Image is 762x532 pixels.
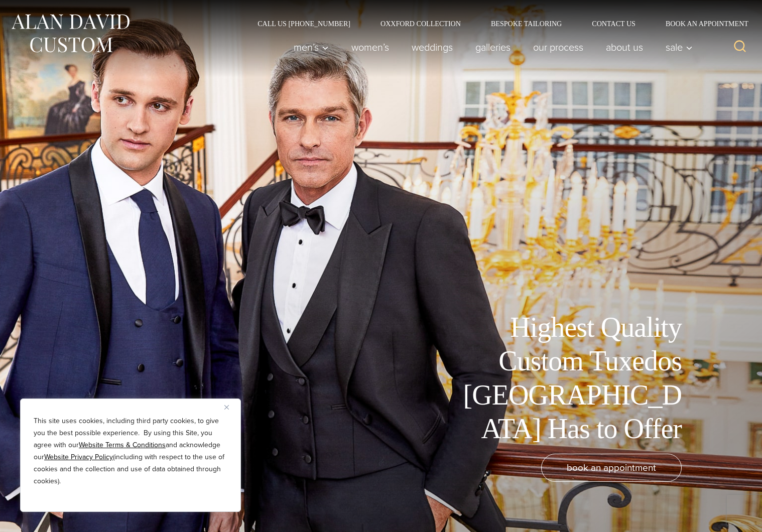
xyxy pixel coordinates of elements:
[79,440,166,450] a: Website Terms & Conditions
[294,42,329,52] span: Men’s
[541,454,682,482] a: book an appointment
[10,11,131,56] img: Alan David Custom
[464,37,522,57] a: Galleries
[224,405,229,410] img: Close
[34,415,227,487] p: This site uses cookies, including third party cookies, to give you the best possible experience. ...
[283,37,698,57] nav: Primary Navigation
[595,37,655,57] a: About Us
[456,311,682,446] h1: Highest Quality Custom Tuxedos [GEOGRAPHIC_DATA] Has to Offer
[44,452,113,462] a: Website Privacy Policy
[401,37,464,57] a: weddings
[522,37,595,57] a: Our Process
[224,401,236,413] button: Close
[340,37,401,57] a: Women’s
[666,42,693,52] span: Sale
[728,35,752,59] button: View Search Form
[567,460,656,475] span: book an appointment
[242,20,752,27] nav: Secondary Navigation
[242,20,365,27] a: Call Us [PHONE_NUMBER]
[476,20,577,27] a: Bespoke Tailoring
[365,20,476,27] a: Oxxford Collection
[651,20,752,27] a: Book an Appointment
[577,20,651,27] a: Contact Us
